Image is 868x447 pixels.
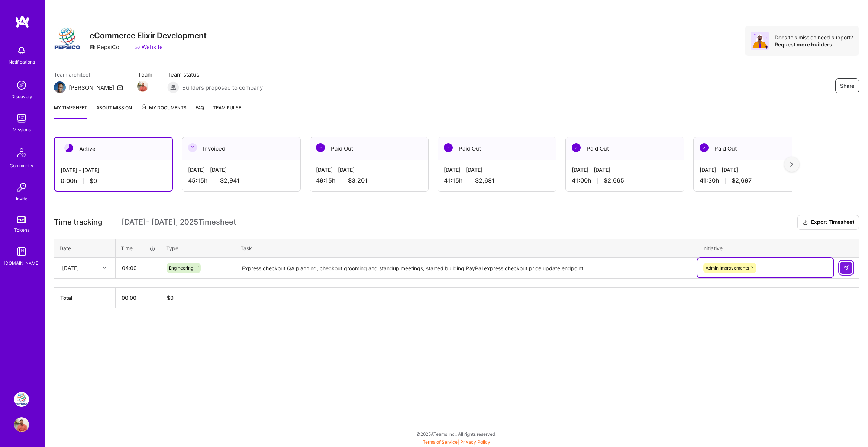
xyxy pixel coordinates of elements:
div: Community [10,162,33,170]
span: $2,665 [604,177,624,184]
img: discovery [14,78,29,93]
span: $ 0 [167,295,174,301]
div: Time [121,244,155,252]
span: $2,941 [220,177,240,184]
div: 0:00 h [61,177,166,185]
div: Paid Out [310,137,428,160]
img: Invite [14,180,29,195]
div: Invite [16,195,28,203]
span: Admin Improvements [706,265,749,271]
i: icon Download [802,219,808,226]
span: Team Pulse [213,105,241,110]
img: Team Architect [54,81,66,93]
th: Total [54,287,116,308]
div: Missions [13,126,31,134]
a: User Avatar [12,417,31,432]
h3: eCommerce Elixir Development [90,31,207,40]
i: icon CompanyGray [90,44,96,50]
div: [DATE] - [DATE] [61,166,166,174]
div: [PERSON_NAME] [69,84,114,91]
button: Export Timesheet [797,215,859,230]
span: Engineering [169,265,193,271]
a: My Documents [141,104,187,119]
th: 00:00 [116,287,161,308]
div: [DATE] - [DATE] [700,166,806,174]
div: [DATE] - [DATE] [316,166,422,174]
img: teamwork [14,111,29,126]
img: PepsiCo: eCommerce Elixir Development [14,392,29,407]
img: User Avatar [14,417,29,432]
a: Privacy Policy [460,439,490,445]
a: Website [134,43,163,51]
div: 41:00 h [572,177,678,184]
img: Paid Out [700,143,709,152]
th: Task [235,239,697,257]
img: guide book [14,244,29,259]
img: Paid Out [572,143,581,152]
div: 41:30 h [700,177,806,184]
div: Request more builders [775,41,853,48]
span: $3,201 [348,177,368,184]
span: My Documents [141,104,187,112]
div: [DATE] - [DATE] [444,166,550,174]
img: Builders proposed to company [167,81,179,93]
img: Company Logo [54,26,81,53]
div: Paid Out [566,137,684,160]
div: Active [55,138,172,160]
div: null [840,262,853,274]
span: Team [138,71,152,78]
th: Date [54,239,116,257]
textarea: Express checkout QA planning, checkout grooming and standup meetings, started building PayPal exp... [236,258,696,278]
a: Team Pulse [213,104,241,119]
input: HH:MM [116,258,160,278]
div: PepsiCo [90,43,119,51]
img: Team Member Avatar [137,81,148,92]
div: 49:15 h [316,177,422,184]
div: Paid Out [438,137,556,160]
span: Team status [167,71,263,78]
img: right [790,162,793,167]
img: logo [15,15,30,28]
a: FAQ [196,104,204,119]
div: [DATE] [62,264,79,272]
div: © 2025 ATeams Inc., All rights reserved. [45,425,868,443]
button: Share [835,78,859,93]
span: Time tracking [54,218,102,227]
div: Tokens [14,226,29,234]
div: Initiative [702,244,829,252]
div: [DATE] - [DATE] [188,166,294,174]
div: Does this mission need support? [775,34,853,41]
img: bell [14,43,29,58]
span: $2,681 [475,177,495,184]
div: Paid Out [694,137,812,160]
a: Team Member Avatar [138,80,148,93]
a: Terms of Service [423,439,458,445]
span: $2,697 [732,177,752,184]
span: Team architect [54,71,123,78]
div: 45:15 h [188,177,294,184]
div: Invoiced [182,137,300,160]
div: Notifications [9,58,35,66]
img: Paid Out [316,143,325,152]
span: Share [840,82,854,90]
span: Builders proposed to company [182,84,263,91]
span: $0 [90,177,97,185]
div: Discovery [11,93,32,100]
i: icon Mail [117,84,123,90]
div: 41:15 h [444,177,550,184]
a: About Mission [96,104,132,119]
th: Type [161,239,235,257]
span: [DATE] - [DATE] , 2025 Timesheet [122,218,236,227]
i: icon Chevron [103,266,106,270]
img: Community [13,144,30,162]
img: Avatar [751,32,769,50]
img: Active [64,144,73,152]
a: PepsiCo: eCommerce Elixir Development [12,392,31,407]
span: | [423,439,490,445]
img: Submit [843,265,849,271]
a: My timesheet [54,104,87,119]
img: Paid Out [444,143,453,152]
img: tokens [17,216,26,223]
div: [DATE] - [DATE] [572,166,678,174]
img: Invoiced [188,143,197,152]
